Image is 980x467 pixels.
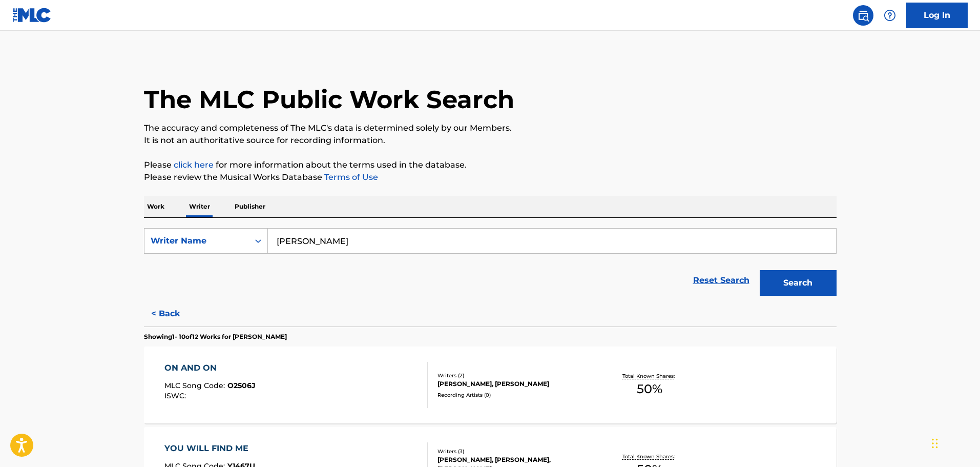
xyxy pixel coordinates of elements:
h1: The MLC Public Work Search [144,84,514,115]
a: Terms of Use [322,172,378,182]
button: < Back [144,301,205,327]
img: MLC Logo [12,8,52,23]
div: Help [880,5,900,26]
p: Total Known Shares: [622,372,677,380]
div: [PERSON_NAME], [PERSON_NAME] [437,379,592,389]
p: It is not an authoritative source for recording information. [144,134,837,147]
p: Total Known Shares: [622,453,677,460]
button: Search [760,270,837,296]
span: MLC Song Code : [164,381,227,390]
img: help [884,9,896,22]
a: click here [174,160,214,170]
p: Please review the Musical Works Database [144,171,837,184]
span: ISWC : [164,391,189,400]
div: Writers ( 3 ) [437,448,592,455]
div: Recording Artists ( 0 ) [437,391,592,399]
iframe: Chat Widget [929,418,980,467]
span: O2506J [227,381,256,390]
a: ON AND ONMLC Song Code:O2506JISWC:Writers (2)[PERSON_NAME], [PERSON_NAME]Recording Artists (0)Tot... [144,347,837,423]
div: YOU WILL FIND ME [164,442,255,455]
p: Please for more information about the terms used in the database. [144,159,837,171]
p: Writer [186,196,213,217]
p: The accuracy and completeness of The MLC's data is determined solely by our Members. [144,122,837,134]
p: Publisher [232,196,268,217]
div: Writers ( 2 ) [437,372,592,379]
span: 50 % [637,380,662,398]
a: Log In [906,3,968,28]
div: Drag [932,428,938,459]
img: search [857,9,869,22]
form: Search Form [144,228,837,301]
div: Writer Name [151,235,243,247]
div: ON AND ON [164,362,256,374]
p: Work [144,196,168,217]
a: Public Search [853,5,873,26]
p: Showing 1 - 10 of 12 Works for [PERSON_NAME] [144,332,287,341]
a: Reset Search [688,269,755,292]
